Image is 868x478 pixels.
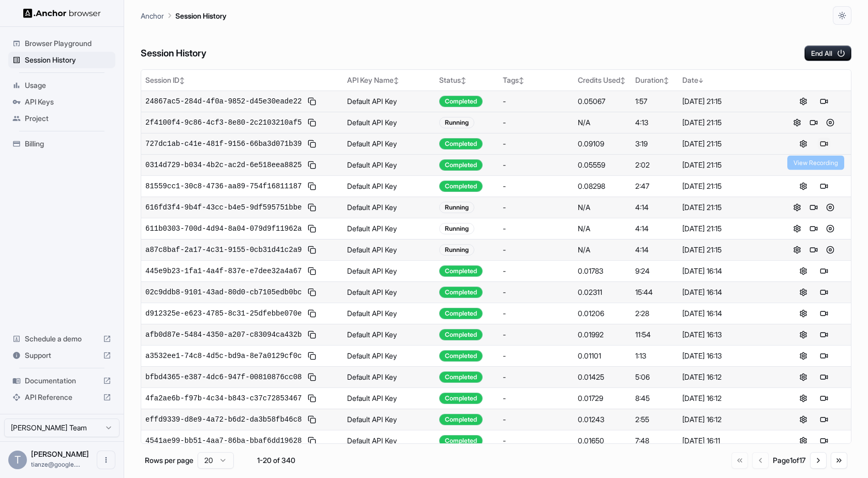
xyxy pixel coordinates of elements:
[343,430,435,451] td: Default API Key
[578,351,627,361] div: 0.01101
[635,372,674,382] div: 5:06
[635,414,674,425] div: 2:55
[343,387,435,409] td: Default API Key
[343,409,435,430] td: Default API Key
[439,75,495,85] div: Status
[145,75,339,85] div: Session ID
[578,308,627,319] div: 0.01206
[8,77,115,94] div: Usage
[343,197,435,218] td: Default API Key
[347,75,431,85] div: API Key Name
[578,96,627,107] div: 0.05067
[25,392,99,402] span: API Reference
[578,330,627,340] div: 0.01992
[343,366,435,387] td: Default API Key
[503,202,570,213] div: -
[145,245,302,255] span: a87c8baf-2a17-4c31-9155-0cb31d41c2a9
[8,52,115,68] div: Session History
[635,393,674,404] div: 8:45
[8,389,115,406] div: API Reference
[439,308,483,319] div: Completed
[682,96,772,107] div: [DATE] 21:15
[578,181,627,191] div: 0.08298
[519,77,524,84] span: ↕
[439,393,483,404] div: Completed
[635,75,674,85] div: Duration
[8,331,115,347] div: Schedule a demo
[578,160,627,170] div: 0.05559
[145,351,302,361] span: a3532ee1-74c8-4d5c-bd9a-8e7a0129cf0c
[145,414,302,425] span: effd9339-d8e9-4a72-b6d2-da3b58fb46c8
[682,266,772,276] div: [DATE] 16:14
[25,80,111,91] span: Usage
[503,75,570,85] div: Tags
[664,77,669,84] span: ↕
[343,91,435,112] td: Default API Key
[682,75,772,85] div: Date
[145,139,302,149] span: 727dc1ab-c41e-481f-9156-66ba3d071b39
[145,308,302,319] span: d912325e-e623-4785-8c31-25dfebbe070e
[698,77,704,84] span: ↓
[439,223,474,234] div: Running
[682,351,772,361] div: [DATE] 16:13
[682,287,772,297] div: [DATE] 16:14
[635,330,674,340] div: 11:54
[8,347,115,364] div: Support
[682,160,772,170] div: [DATE] 21:15
[682,393,772,404] div: [DATE] 16:12
[682,117,772,128] div: [DATE] 21:15
[8,94,115,110] div: API Keys
[635,160,674,170] div: 2:02
[25,38,111,49] span: Browser Playground
[682,139,772,149] div: [DATE] 21:15
[343,281,435,303] td: Default API Key
[343,303,435,324] td: Default API Key
[439,117,474,128] div: Running
[578,287,627,297] div: 0.02311
[439,414,483,425] div: Completed
[503,181,570,191] div: -
[503,414,570,425] div: -
[773,455,806,466] div: Page 1 of 17
[503,160,570,170] div: -
[635,351,674,361] div: 1:13
[145,202,302,213] span: 616fd3f4-9b4f-43cc-b4e5-9df595751bbe
[343,154,435,175] td: Default API Key
[8,35,115,52] div: Browser Playground
[804,46,851,61] button: End All
[578,393,627,404] div: 0.01729
[343,112,435,133] td: Default API Key
[141,10,164,21] p: Anchor
[503,351,570,361] div: -
[25,97,111,107] span: API Keys
[439,138,483,150] div: Completed
[25,350,99,361] span: Support
[8,372,115,389] div: Documentation
[620,77,625,84] span: ↕
[682,223,772,234] div: [DATE] 21:15
[25,376,99,386] span: Documentation
[179,77,185,84] span: ↕
[578,436,627,446] div: 0.01650
[682,245,772,255] div: [DATE] 21:15
[439,287,483,298] div: Completed
[175,10,227,21] p: Session History
[682,436,772,446] div: [DATE] 16:11
[503,393,570,404] div: -
[682,330,772,340] div: [DATE] 16:13
[343,218,435,239] td: Default API Key
[578,266,627,276] div: 0.01783
[461,77,466,84] span: ↕
[25,55,111,65] span: Session History
[503,266,570,276] div: -
[682,372,772,382] div: [DATE] 16:12
[503,308,570,319] div: -
[682,308,772,319] div: [DATE] 16:14
[682,181,772,191] div: [DATE] 21:15
[343,133,435,154] td: Default API Key
[439,202,474,213] div: Running
[635,436,674,446] div: 7:48
[503,223,570,234] div: -
[503,117,570,128] div: -
[439,244,474,256] div: Running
